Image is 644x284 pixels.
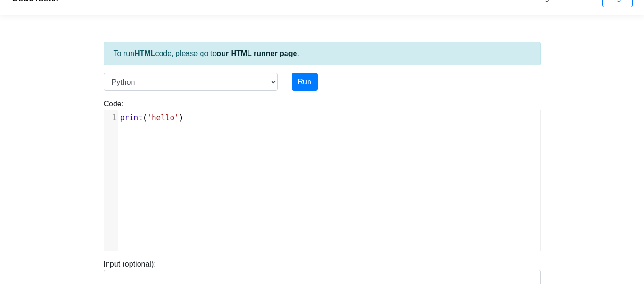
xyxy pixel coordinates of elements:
div: Code: [97,98,548,251]
span: ( ) [120,113,184,122]
a: our HTML runner page [217,49,297,57]
div: To run code, please go to . [104,42,541,65]
span: print [120,113,143,122]
strong: HTML [134,49,155,57]
div: 1 [104,112,118,123]
button: Run [292,73,318,91]
span: 'hello' [147,113,178,122]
